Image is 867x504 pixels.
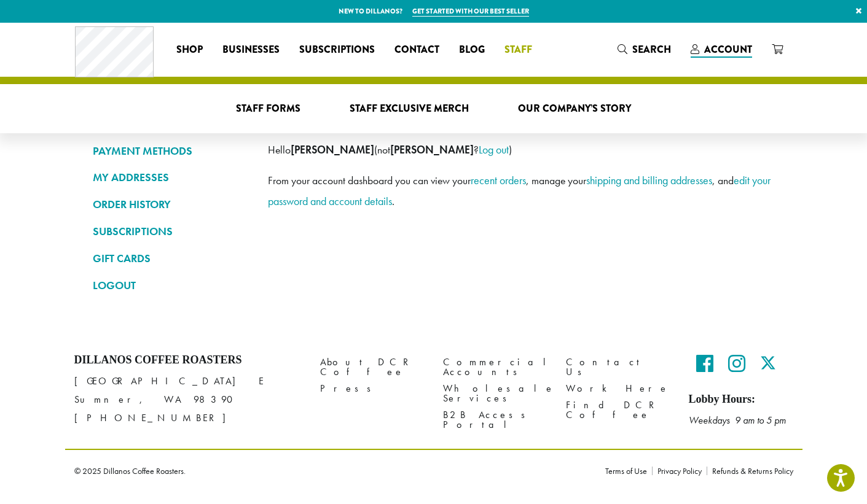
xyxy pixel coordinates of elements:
a: recent orders [471,173,526,187]
a: Shop [167,40,213,60]
a: GIFT CARDS [93,248,249,269]
p: © 2025 Dillanos Coffee Roasters. [74,467,587,475]
a: Refunds & Returns Policy [707,467,793,475]
span: Account [704,42,752,56]
a: Press [320,381,425,397]
a: Get started with our best seller [412,6,529,17]
a: shipping and billing addresses [586,173,712,187]
a: edit your password and account details [268,173,771,208]
h5: Lobby Hours: [689,393,793,406]
span: Contact [394,42,439,58]
p: From your account dashboard you can view your , manage your , and . [268,170,775,212]
span: Our Company’s Story [518,101,631,117]
a: Log out [479,142,509,157]
nav: Account pages [93,114,249,306]
a: Search [608,39,681,60]
span: Staff [504,42,532,58]
span: Subscriptions [299,42,375,58]
strong: [PERSON_NAME] [390,143,474,157]
a: Work Here [566,381,670,397]
h2: My account [268,114,775,135]
a: Wholesale Services [443,381,547,407]
a: Contact Us [566,354,670,380]
strong: [PERSON_NAME] [291,143,374,157]
a: PAYMENT METHODS [93,141,249,161]
a: Find DCR Coffee [566,397,670,424]
a: Privacy Policy [652,467,707,475]
p: [GEOGRAPHIC_DATA] E Sumner, WA 98390 [PHONE_NUMBER] [74,372,302,427]
a: LOGOUT [93,275,249,296]
a: MY ADDRESSES [93,167,249,188]
span: Blog [459,42,485,58]
span: Shop [176,42,203,58]
h4: Dillanos Coffee Roasters [74,354,302,367]
a: SUBSCRIPTIONS [93,221,249,242]
span: Businesses [222,42,280,58]
a: About DCR Coffee [320,354,425,380]
a: Terms of Use [605,467,652,475]
a: Commercial Accounts [443,354,547,380]
a: Staff [495,40,542,60]
span: Staff Exclusive Merch [350,101,469,117]
span: Search [632,42,671,56]
p: Hello (not ? ) [268,139,775,160]
a: ORDER HISTORY [93,194,249,215]
em: Weekdays 9 am to 5 pm [689,414,786,427]
span: Staff Forms [236,101,300,117]
a: B2B Access Portal [443,407,547,433]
